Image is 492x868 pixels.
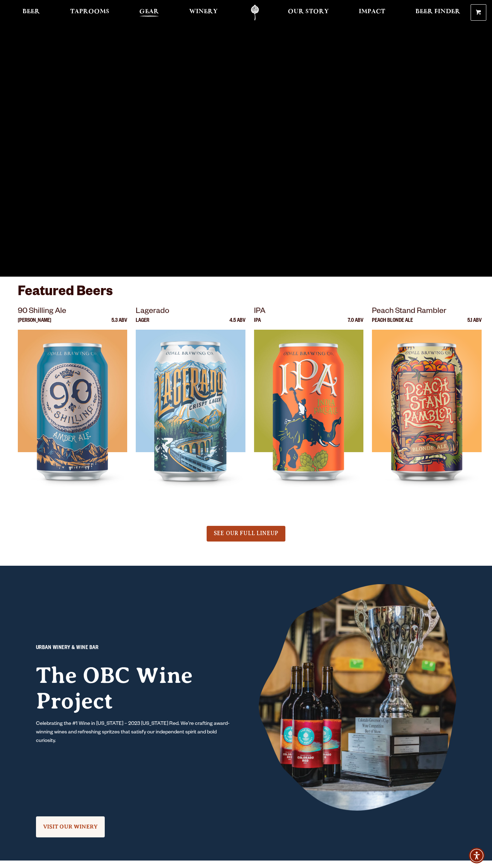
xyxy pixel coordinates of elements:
p: IPA [254,305,363,318]
h3: Featured Beers [18,284,474,305]
p: 7.0 ABV [348,318,363,330]
span: Winery [189,9,218,15]
div: Accessibility Menu [469,848,485,863]
a: Beer [18,5,45,21]
p: URBAN WINERY & WINE BAR [36,644,234,653]
a: IPA IPA 7.0 ABV IPA IPA [254,305,363,508]
a: Beer Finder [411,5,465,21]
a: Our Story [283,5,333,21]
span: Beer Finder [415,9,460,15]
div: See Our Full LineUp [36,811,105,838]
p: [PERSON_NAME] [18,318,51,330]
p: Lager [136,318,149,330]
a: Impact [354,5,390,21]
p: 5.3 ABV [112,318,127,330]
img: IPA [254,330,363,508]
img: Peach Stand Rambler [372,330,481,508]
p: 90 Shilling Ale [18,305,127,318]
p: 4.5 ABV [229,318,245,330]
a: Odell Home [242,5,268,21]
a: SEE OUR FULL LINEUP [207,526,285,542]
p: Peach Blonde Ale [372,318,413,330]
span: SEE OUR FULL LINEUP [214,530,278,537]
p: Celebrating the #1 Wine in [US_STATE] – 2023 [US_STATE] Red. We’re crafting award-winning wines a... [36,720,234,746]
a: Peach Stand Rambler Peach Blonde Ale 5.1 ABV Peach Stand Rambler Peach Stand Rambler [372,305,481,508]
a: Lagerado Lager 4.5 ABV Lagerado Lagerado [136,305,245,508]
img: Website_Wine_CORed [259,584,456,811]
img: 90 Shilling Ale [18,330,127,508]
p: 5.1 ABV [467,318,482,330]
span: VISIT OUR WINERY [43,823,98,830]
span: Gear [139,9,159,15]
span: Beer [22,9,40,15]
span: Impact [359,9,385,15]
a: Winery [185,5,222,21]
p: IPA [254,318,261,330]
span: Taprooms [70,9,109,15]
a: Taprooms [66,5,114,21]
h2: The OBC Wine Project [36,663,234,714]
a: 90 Shilling Ale [PERSON_NAME] 5.3 ABV 90 Shilling Ale 90 Shilling Ale [18,305,127,508]
span: Our Story [288,9,329,15]
a: VISIT OUR WINERY [36,816,105,837]
img: Lagerado [136,330,245,508]
p: Peach Stand Rambler [372,305,481,318]
p: Lagerado [136,305,245,318]
a: Gear [135,5,164,21]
